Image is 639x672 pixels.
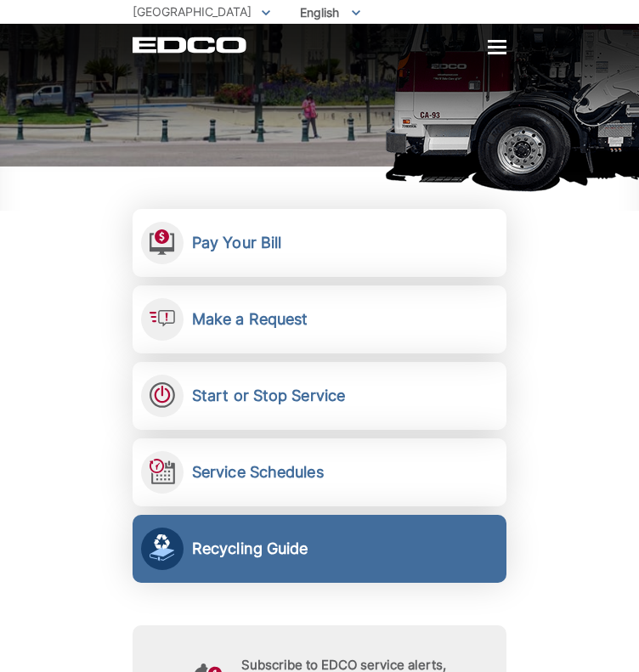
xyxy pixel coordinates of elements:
a: Recycling Guide [133,515,506,583]
a: Service Schedules [133,438,506,506]
h2: Recycling Guide [192,539,308,558]
h2: Pay Your Bill [192,234,281,252]
a: EDCD logo. Return to the homepage. [133,37,246,54]
h2: Make a Request [192,310,308,329]
span: [GEOGRAPHIC_DATA] [133,4,252,19]
h2: Service Schedules [192,463,324,482]
a: Pay Your Bill [133,209,506,277]
h2: Start or Stop Service [192,387,345,405]
a: Make a Request [133,285,506,353]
